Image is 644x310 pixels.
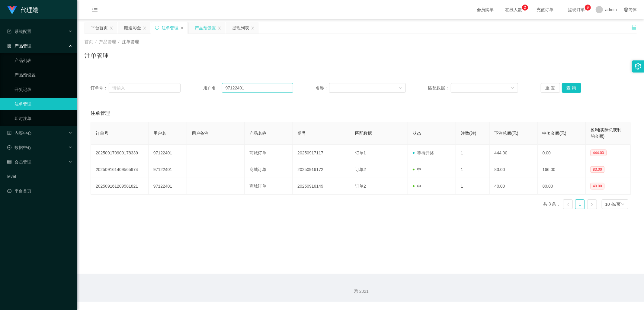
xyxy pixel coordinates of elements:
button: 查 询 [562,83,581,93]
i: 图标: form [7,29,11,34]
i: 图标: menu-fold [85,0,105,20]
td: 202509161209581821 [91,178,149,195]
td: 1 [456,178,489,195]
h1: 注单管理 [85,51,109,60]
i: 图标: appstore-o [7,44,11,48]
i: 图标: profile [7,131,11,135]
a: 即时注单 [14,112,72,124]
div: 赠送彩金 [124,22,141,34]
td: 商城订单 [245,161,293,178]
td: 202509170909178339 [91,145,149,161]
li: 1 [575,199,585,209]
span: 首页 [85,39,93,44]
img: logo.9652507e.png [7,6,17,15]
span: 状态 [413,131,421,136]
td: 1 [456,145,489,161]
a: 代理端 [7,7,39,12]
td: 97122401 [149,178,187,195]
span: 产品管理 [7,44,31,48]
span: 产品管理 [99,39,116,44]
span: 444.00 [591,150,607,156]
a: level [7,170,72,182]
span: 用户名： [203,85,222,91]
span: 订单1 [355,150,366,155]
span: 用户备注 [192,131,209,136]
div: 产品预设置 [195,22,216,34]
td: 97122401 [149,161,187,178]
a: 产品列表 [14,54,72,66]
span: 匹配数据 [355,131,372,136]
li: 下一页 [587,199,597,209]
span: 中 [413,167,421,172]
i: 图标: close [143,26,146,30]
span: 用户名 [153,131,166,136]
span: / [118,39,120,44]
button: 重 置 [541,83,560,93]
span: 提现订单 [565,8,588,12]
div: 注单管理 [162,22,178,34]
i: 图标: copyright [354,289,358,293]
span: 83.00 [591,166,604,173]
span: 订单2 [355,184,366,189]
i: 图标: down [511,86,514,90]
i: 图标: global [624,8,628,12]
td: 0.00 [538,145,586,161]
span: 注数(注) [461,131,476,136]
span: 充值订单 [533,8,556,12]
td: 40.00 [490,178,538,195]
span: / [95,39,97,44]
td: 166.00 [538,161,586,178]
sup: 2 [522,5,528,11]
p: 2 [524,5,526,11]
a: 开奖记录 [14,83,72,95]
p: 9 [587,5,589,11]
td: 444.00 [490,145,538,161]
span: 在线人数 [502,8,525,12]
span: 中奖金额(元) [543,131,566,136]
div: 平台首页 [91,22,108,34]
span: 注单管理 [122,39,139,44]
span: 下注总额(元) [495,131,518,136]
i: 图标: check-circle-o [7,145,11,150]
span: 订单2 [355,167,366,172]
span: 订单号： [91,85,109,91]
i: 图标: down [621,202,625,207]
input: 请输入 [222,83,293,93]
td: 80.00 [538,178,586,195]
span: 匹配数据： [428,85,451,91]
i: 图标: close [251,26,255,30]
sup: 9 [585,5,591,11]
a: 注单管理 [14,98,72,110]
a: 1 [575,200,585,209]
span: 盈利(实际总获利的金额) [591,128,622,139]
a: 产品预设置 [14,69,72,81]
input: 请输入 [109,83,181,93]
td: 202509161409565974 [91,161,149,178]
span: 中 [413,184,421,189]
td: 1 [456,161,489,178]
span: 会员管理 [7,160,31,164]
div: 10 条/页 [605,200,621,209]
i: 图标: close [110,26,113,30]
a: 图标: dashboard平台首页 [7,185,72,197]
td: 20250917117 [293,145,350,161]
span: 40.00 [591,183,604,189]
span: 内容中心 [7,131,31,135]
span: 产品名称 [249,131,266,136]
i: 图标: unlock [631,24,637,30]
i: 图标: sync [155,26,159,30]
td: 商城订单 [245,145,293,161]
i: 图标: setting [635,63,641,69]
i: 图标: left [566,203,570,206]
td: 商城订单 [245,178,293,195]
span: 名称： [316,85,329,91]
td: 83.00 [490,161,538,178]
i: 图标: close [218,26,221,30]
li: 上一页 [563,199,573,209]
td: 20250916149 [293,178,350,195]
i: 图标: right [590,203,594,206]
span: 期号 [297,131,306,136]
td: 20250916172 [293,161,350,178]
span: 数据中心 [7,145,31,150]
li: 共 3 条， [543,199,561,209]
